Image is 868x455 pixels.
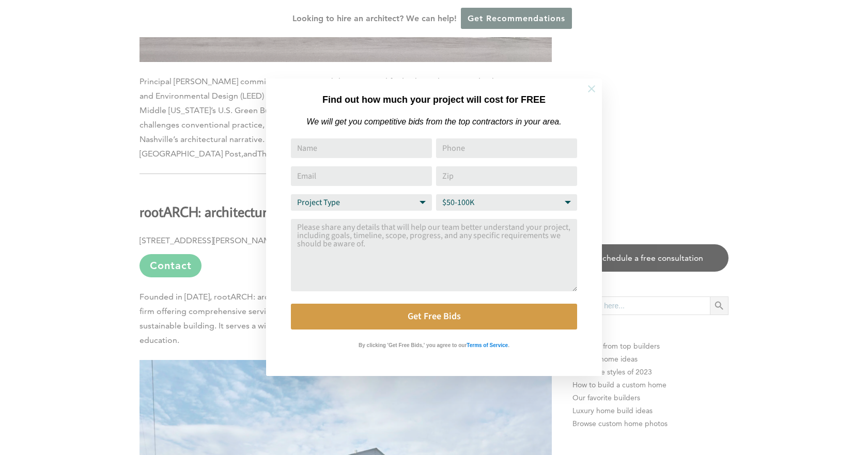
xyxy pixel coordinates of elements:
button: Close [574,71,610,107]
input: Phone [436,138,577,158]
input: Email Address [291,166,432,186]
strong: Terms of Service [467,342,508,348]
em: We will get you competitive bids from the top contractors in your area. [306,117,561,126]
strong: . [508,342,509,348]
a: Terms of Service [467,340,508,349]
select: Project Type [291,194,432,211]
button: Get Free Bids [291,304,577,330]
input: Zip [436,166,577,186]
strong: Find out how much your project will cost for FREE [322,95,546,105]
strong: By clicking 'Get Free Bids,' you agree to our [359,342,467,348]
select: Budget Range [436,194,577,211]
input: Name [291,138,432,158]
textarea: Comment or Message [291,219,577,291]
